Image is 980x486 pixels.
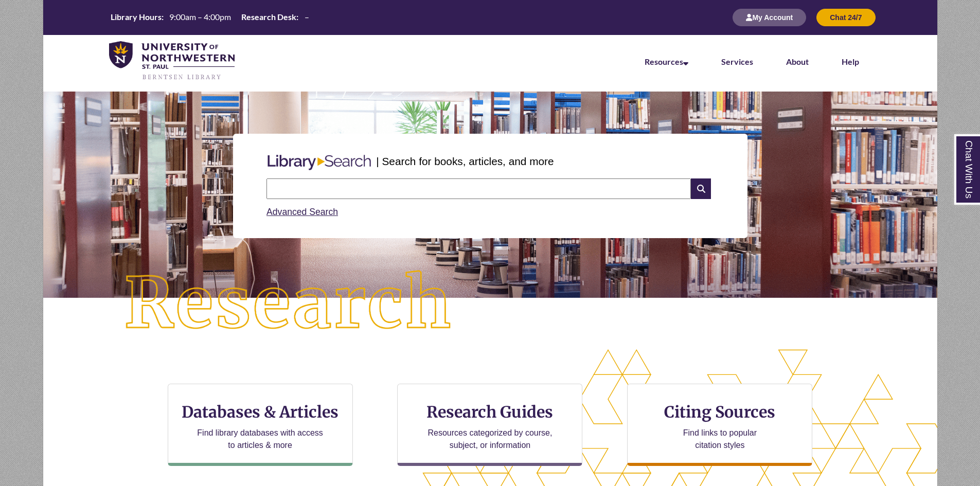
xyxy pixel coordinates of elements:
span: 9:00am – 4:00pm [169,12,231,22]
table: Hours Today [106,11,313,23]
button: My Account [733,9,806,26]
p: | Search for books, articles, and more [376,153,554,169]
h3: Databases & Articles [176,402,344,422]
a: Hours Today [106,11,313,24]
a: Help [842,57,859,66]
a: Research Guides Resources categorized by course, subject, or information [397,384,582,466]
th: Research Desk: [237,11,300,23]
span: – [305,12,309,22]
p: Find links to popular citation styles [670,427,770,452]
th: Library Hours: [106,11,165,23]
a: Chat 24/7 [816,13,875,22]
h3: Research Guides [406,402,574,422]
a: Advanced Search [266,207,338,217]
a: About [786,57,809,66]
a: Citing Sources Find links to popular citation styles [627,384,812,466]
a: Services [721,57,753,66]
a: My Account [733,13,806,22]
a: Databases & Articles Find library databases with access to articles & more [168,384,353,466]
img: Research [87,234,490,374]
a: Resources [645,57,688,66]
h3: Citing Sources [657,402,783,422]
button: Chat 24/7 [816,9,875,26]
img: UNWSP Library Logo [109,41,235,81]
i: Search [691,178,710,199]
img: Libary Search [262,151,376,174]
p: Resources categorized by course, subject, or information [423,427,557,452]
p: Find library databases with access to articles & more [193,427,327,452]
